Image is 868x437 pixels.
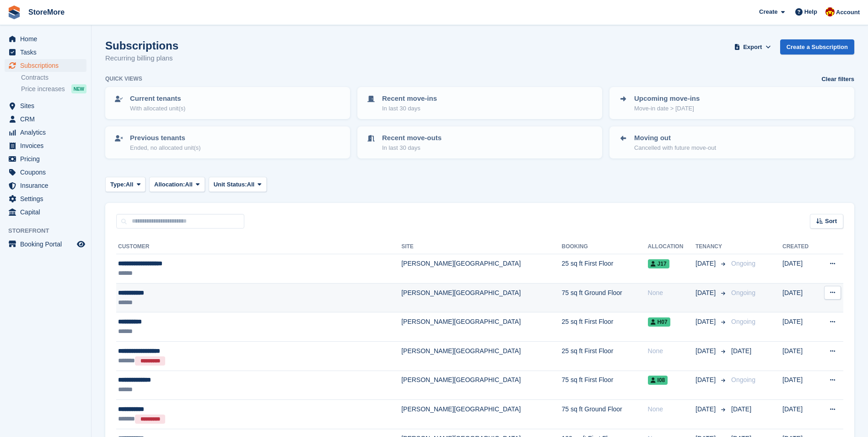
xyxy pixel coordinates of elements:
[561,312,647,342] td: 25 sq ft First Floor
[149,177,205,192] button: Allocation: All
[20,59,75,72] span: Subscriptions
[782,254,818,284] td: [DATE]
[106,88,349,118] a: Current tenants With allocated unit(s)
[780,39,854,55] a: Create a Subscription
[825,217,837,226] span: Sort
[836,8,860,17] span: Account
[733,39,773,55] button: Export
[5,153,86,165] a: menu
[648,240,695,254] th: Allocation
[358,88,601,118] a: Recent move-ins In last 30 days
[105,75,142,83] h6: Quick views
[695,240,728,254] th: Tenancy
[610,88,853,118] a: Upcoming move-ins Move-in date > [DATE]
[648,259,669,268] span: J17
[5,113,86,126] a: menu
[5,33,86,45] a: menu
[25,5,68,20] a: StoreMore
[209,177,267,192] button: Unit Status: All
[731,318,755,325] span: Ongoing
[71,84,86,93] div: NEW
[782,240,818,254] th: Created
[5,46,86,59] a: menu
[401,371,561,400] td: [PERSON_NAME][GEOGRAPHIC_DATA]
[695,404,717,414] span: [DATE]
[5,192,86,205] a: menu
[731,347,751,355] span: [DATE]
[5,206,86,218] a: menu
[648,346,695,356] div: None
[561,400,647,429] td: 75 sq ft Ground Floor
[20,192,75,205] span: Settings
[634,143,716,153] p: Cancelled with future move-out
[821,75,854,84] a: Clear filters
[106,127,349,158] a: Previous tenants Ended, no allocated unit(s)
[561,283,647,312] td: 75 sq ft Ground Floor
[20,33,75,45] span: Home
[731,260,755,267] span: Ongoing
[247,180,255,189] span: All
[634,133,716,143] p: Moving out
[382,104,437,113] p: In last 30 days
[648,404,695,414] div: None
[561,341,647,371] td: 25 sq ft First Floor
[358,127,601,158] a: Recent move-outs In last 30 days
[695,317,717,327] span: [DATE]
[5,139,86,152] a: menu
[561,254,647,284] td: 25 sq ft First Floor
[695,288,717,298] span: [DATE]
[401,254,561,284] td: [PERSON_NAME][GEOGRAPHIC_DATA]
[695,375,717,385] span: [DATE]
[782,341,818,371] td: [DATE]
[20,166,75,179] span: Coupons
[401,240,561,254] th: Site
[695,259,717,268] span: [DATE]
[5,166,86,179] a: menu
[110,180,126,189] span: Type:
[116,240,401,254] th: Customer
[8,226,91,235] span: Storefront
[20,99,75,112] span: Sites
[610,127,853,158] a: Moving out Cancelled with future move-out
[21,73,86,82] a: Contracts
[648,288,695,298] div: None
[648,317,670,327] span: H07
[105,39,178,52] h1: Subscriptions
[20,46,75,59] span: Tasks
[126,180,134,189] span: All
[782,371,818,400] td: [DATE]
[214,180,247,189] span: Unit Status:
[743,43,762,52] span: Export
[20,206,75,218] span: Capital
[20,126,75,139] span: Analytics
[731,376,755,383] span: Ongoing
[5,179,86,192] a: menu
[731,289,755,296] span: Ongoing
[634,104,700,113] p: Move-in date > [DATE]
[825,7,835,16] img: Store More Team
[401,400,561,429] td: [PERSON_NAME][GEOGRAPHIC_DATA]
[154,180,185,189] span: Allocation:
[130,104,185,113] p: With allocated unit(s)
[5,99,86,112] a: menu
[804,7,817,16] span: Help
[5,238,86,251] a: menu
[561,240,647,254] th: Booking
[20,238,75,251] span: Booking Portal
[105,53,178,64] p: Recurring billing plans
[185,180,193,189] span: All
[782,312,818,342] td: [DATE]
[759,7,777,16] span: Create
[695,346,717,356] span: [DATE]
[21,84,86,94] a: Price increases NEW
[20,153,75,165] span: Pricing
[130,133,201,143] p: Previous tenants
[20,139,75,152] span: Invoices
[648,376,668,385] span: I08
[782,400,818,429] td: [DATE]
[382,93,437,104] p: Recent move-ins
[782,283,818,312] td: [DATE]
[20,179,75,192] span: Insurance
[75,239,86,250] a: Preview store
[130,93,185,104] p: Current tenants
